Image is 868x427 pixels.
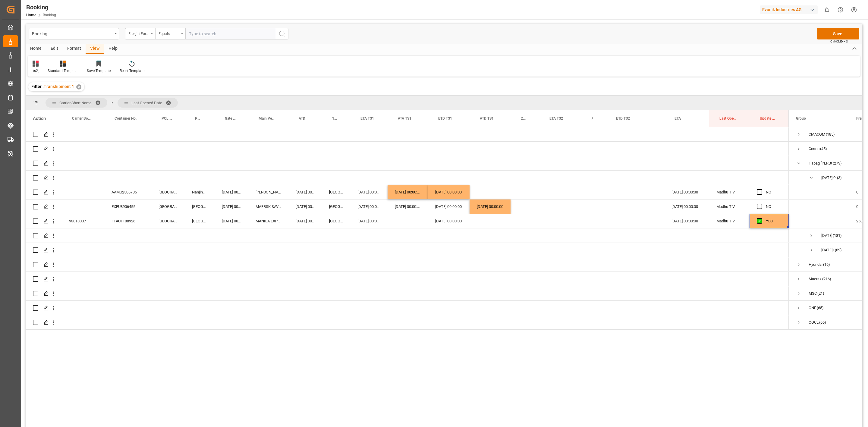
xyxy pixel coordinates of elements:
div: Press SPACE to select this row. [26,243,789,257]
div: [DATE] 00:00:00 [821,171,836,185]
div: Madhu T V [709,199,750,214]
span: ETD TS2 [616,116,630,121]
span: Gate In POL [225,116,236,121]
span: (89) [835,243,842,257]
div: Madhu T V [709,214,750,228]
span: Last Opened By [719,116,737,121]
div: 93818007 [62,214,104,228]
div: [DATE] 00:00:00 [215,199,248,214]
span: ETA TS1 [360,116,374,121]
div: [DATE] 00:00:00 [288,185,322,199]
div: Hapag [PERSON_NAME] [809,156,832,170]
div: [GEOGRAPHIC_DATA] [151,185,185,199]
div: FTAU1188926 [104,214,151,228]
div: Booking [26,3,56,12]
button: Evonik Industries AG [760,4,820,15]
button: open menu [155,28,185,39]
div: Press SPACE to select this row. [26,214,789,228]
span: Group [796,116,806,121]
span: 1. Transshipment Port Locode & Name [332,116,338,121]
div: [GEOGRAPHIC_DATA] [322,214,350,228]
div: [DATE] 00:00:00 [215,214,248,228]
span: Ctrl/CMD + S [830,39,848,44]
div: Edit [46,44,63,54]
div: Press SPACE to select this row. [26,185,789,199]
input: Type to search [185,28,276,39]
button: open menu [125,28,155,39]
div: [DATE] 00:00:00 [288,214,322,228]
div: [DATE] 00:00:00 [350,185,388,199]
div: [DATE] 00:00:00 [428,214,470,228]
span: Filter : [31,84,44,89]
div: Action [33,116,46,121]
div: [DATE] 00:00:00 [428,185,470,199]
button: search button [276,28,288,39]
div: Press SPACE to select this row. [26,257,789,272]
div: [DATE] 00:00:00 [350,214,388,228]
div: Help [104,44,122,54]
div: Hyundai [809,258,822,272]
div: Press SPACE to select this row. [26,272,789,286]
div: [DATE] 00:00:00 [215,185,248,199]
div: MAERSK SAVANNAH [248,199,288,214]
div: Press SPACE to select this row. [26,171,789,185]
div: ONE [809,301,816,315]
span: Container No. [115,116,137,121]
span: ETA [675,116,681,121]
div: [GEOGRAPHIC_DATA] [322,199,350,214]
div: [DATE] 00:00:00 [288,199,322,214]
span: Carrier Booking No. [72,116,92,121]
div: OOCL [809,316,819,329]
span: (3) [837,171,842,185]
div: MANILA EXPRESS [248,214,288,228]
div: [DATE] 00:00:00 [388,199,428,214]
div: [DATE] 00:00:00 [664,199,709,214]
div: [GEOGRAPHIC_DATA] [322,185,350,199]
span: POL Name [162,116,172,121]
div: MSC [809,287,817,300]
div: Press SPACE to select this row. [26,315,789,330]
div: [GEOGRAPHIC_DATA] [185,199,215,214]
div: [DATE] 00:00:00 [428,199,470,214]
span: Update Last Opened By [760,116,776,121]
div: EXFU8906455 [104,199,151,214]
div: Cosco [809,142,819,156]
div: Press SPACE to select this row. [26,199,789,214]
span: POD Name [195,116,202,121]
div: Save Template [87,68,111,74]
div: AAMU2506736 [104,185,151,199]
div: [GEOGRAPHIC_DATA] [185,214,215,228]
div: Maersk [809,272,822,286]
div: [PERSON_NAME] [248,185,288,199]
span: Transhipment 1 [44,84,74,89]
span: (273) [833,156,842,170]
div: View [86,44,104,54]
div: [DATE] 00:00:00 [821,243,834,257]
div: Press SPACE to select this row. [26,142,789,156]
div: Format [63,44,86,54]
span: Carrier Short Name [59,101,92,105]
span: (21) [817,287,824,300]
span: (185) [826,127,835,141]
div: Equals [159,30,179,36]
div: [GEOGRAPHIC_DATA] [151,214,185,228]
div: [DATE] 00:00:00 [470,199,511,214]
button: Help Center [834,3,847,17]
span: 2. Transshipment Port Locode & Name [521,116,527,121]
div: Evonik Industries AG [760,5,818,14]
a: Home [26,13,36,17]
button: show 0 new notifications [820,3,834,17]
div: NO [766,185,782,199]
span: ATA TS1 [398,116,411,121]
div: Booking [32,30,112,37]
div: [DATE] 00:00:00 [821,229,832,243]
div: [DATE] 00:00:00 [664,214,709,228]
span: (181) [833,229,842,243]
button: open menu [29,28,119,39]
div: ✕ [76,84,81,89]
span: (65) [817,301,824,315]
div: Nanjing Pt [185,185,215,199]
span: ATD TS1 [480,116,494,121]
div: [DATE] 00:00:00 [388,185,428,199]
span: ATD [299,116,305,121]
